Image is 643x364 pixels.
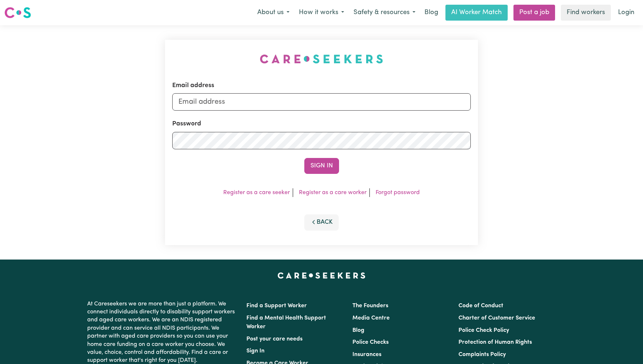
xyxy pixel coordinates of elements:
a: Blog [352,327,364,333]
a: Complaints Policy [458,352,506,357]
input: Email address [172,93,471,111]
button: Safety & resources [349,5,420,20]
a: Charter of Customer Service [458,315,535,321]
a: The Founders [352,303,388,309]
a: Code of Conduct [458,303,503,309]
label: Email address [172,81,214,90]
img: Careseekers logo [4,6,31,19]
a: Find a Mental Health Support Worker [246,315,326,330]
a: Login [614,5,639,21]
a: Insurances [352,352,381,357]
a: Post a job [513,5,555,21]
button: Sign In [304,158,339,174]
a: Police Checks [352,339,389,345]
a: Police Check Policy [458,327,509,333]
a: AI Worker Match [445,5,508,21]
a: Protection of Human Rights [458,339,532,345]
a: Find a Support Worker [246,303,307,309]
button: How it works [294,5,349,20]
a: Media Centre [352,315,390,321]
a: Careseekers home page [278,273,365,278]
a: Register as a care worker [299,190,367,196]
a: Blog [420,5,443,21]
button: About us [253,5,294,20]
a: Find workers [561,5,611,21]
a: Forgot password [376,190,420,196]
a: Careseekers logo [4,4,31,21]
a: Sign In [246,348,265,354]
a: Post your care needs [246,336,303,342]
a: Register as a care seeker [223,190,290,196]
button: Back [304,214,339,230]
label: Password [172,119,201,129]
